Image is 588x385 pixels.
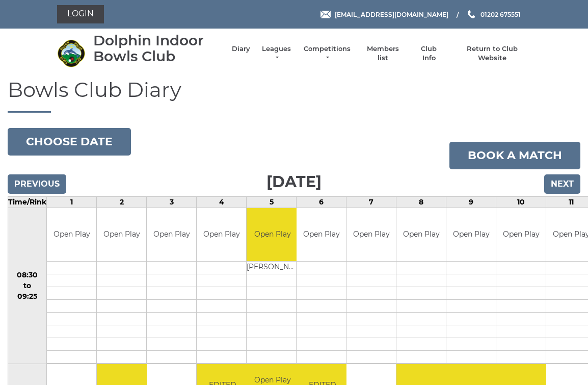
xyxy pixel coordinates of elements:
td: Open Play [396,208,446,262]
a: Phone us 01202 675551 [466,10,521,19]
a: Competitions [303,44,352,63]
input: Next [544,174,580,194]
td: Open Play [247,208,298,262]
td: Open Play [147,208,196,262]
a: Return to Club Website [454,44,531,63]
a: Email [EMAIL_ADDRESS][DOMAIN_NAME] [320,10,448,19]
td: 9 [446,196,496,208]
a: Login [57,5,104,23]
img: Phone us [468,10,475,18]
a: Leagues [260,44,292,63]
td: 6 [297,196,346,208]
td: Open Play [97,208,146,262]
span: 01202 675551 [480,10,521,18]
a: Club Info [414,44,444,63]
td: Open Play [47,208,96,262]
td: 10 [496,196,546,208]
span: [EMAIL_ADDRESS][DOMAIN_NAME] [335,10,448,18]
td: Open Play [446,208,496,262]
td: 2 [97,196,147,208]
img: Email [320,11,331,18]
td: 08:30 to 09:25 [8,208,47,364]
td: [PERSON_NAME] [247,262,298,274]
td: 3 [147,196,197,208]
td: 7 [346,196,396,208]
td: 5 [247,196,297,208]
a: Diary [232,44,250,54]
td: Open Play [197,208,246,262]
input: Previous [8,174,66,194]
div: Dolphin Indoor Bowls Club [93,33,222,64]
img: Dolphin Indoor Bowls Club [57,39,85,67]
h1: Bowls Club Diary [8,79,580,113]
td: 8 [396,196,446,208]
a: Members list [361,44,404,63]
td: 1 [47,196,97,208]
td: Open Play [346,208,396,262]
a: Book a match [449,142,580,169]
td: Open Play [496,208,546,262]
td: 4 [197,196,247,208]
td: Time/Rink [8,196,47,208]
td: Open Play [297,208,346,262]
button: Choose date [8,128,131,156]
